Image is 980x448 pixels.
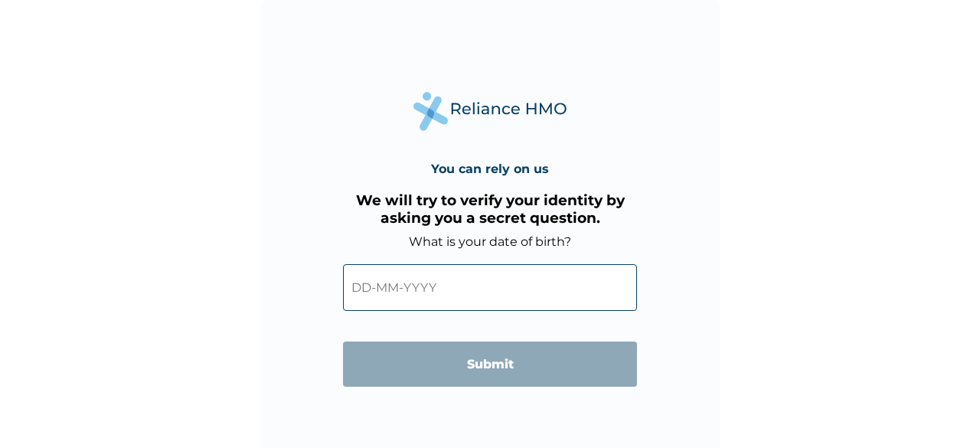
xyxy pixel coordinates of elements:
[431,162,549,176] h4: You can rely on us
[343,342,637,387] input: Submit
[343,264,637,311] input: DD-MM-YYYY
[409,234,571,249] label: What is your date of birth?
[343,191,637,227] h3: We will try to verify your identity by asking you a secret question.
[413,92,567,131] img: Reliance Health's Logo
